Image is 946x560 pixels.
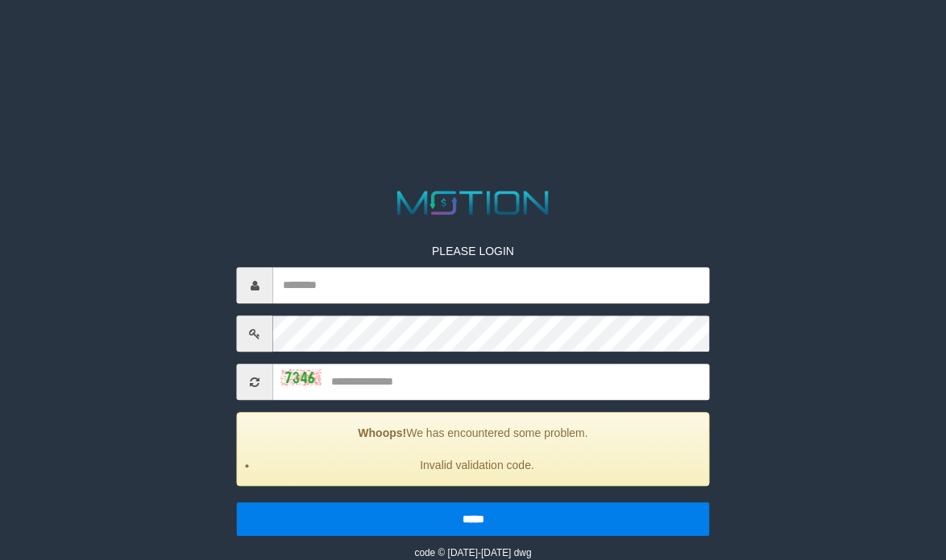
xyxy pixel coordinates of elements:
[358,427,406,440] strong: Whoops!
[237,244,710,260] p: PLEASE LOGIN
[390,187,555,219] img: MOTION_logo.png
[258,458,697,474] li: Invalid validation code.
[414,548,531,559] small: code © [DATE]-[DATE] dwg
[237,413,710,487] div: We has encountered some problem.
[281,369,322,385] img: captcha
